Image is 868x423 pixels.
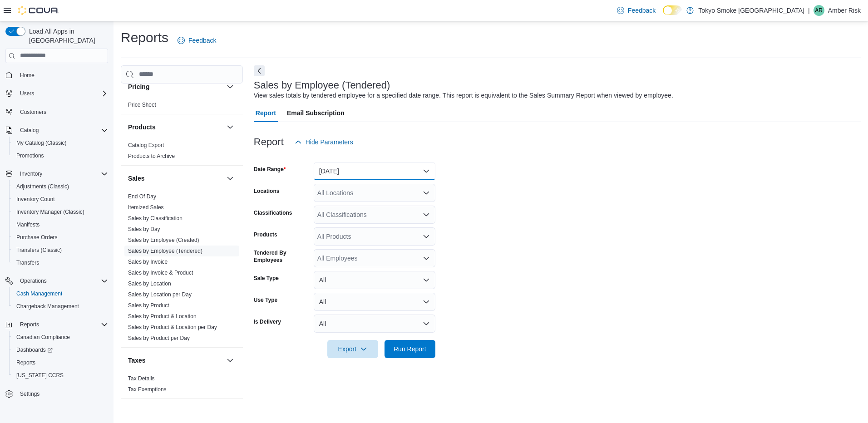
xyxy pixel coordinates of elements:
[16,372,64,379] span: [US_STATE] CCRS
[828,5,861,16] p: Amber Risk
[13,257,108,268] span: Transfers
[385,340,435,358] button: Run Report
[16,319,43,330] button: Reports
[225,81,236,92] button: Pricing
[20,277,47,285] span: Operations
[128,204,164,211] span: Itemized Sales
[254,249,310,264] label: Tendered By Employees
[9,300,112,313] button: Chargeback Management
[2,87,112,100] button: Users
[9,231,112,244] button: Purchase Orders
[16,196,55,203] span: Inventory Count
[128,248,202,254] a: Sales by Employee (Tendered)
[13,288,66,299] a: Cash Management
[128,142,164,149] span: Catalog Export
[9,369,112,382] button: [US_STATE] CCRS
[16,106,108,118] span: Customers
[16,275,50,286] button: Operations
[16,346,53,354] span: Dashboards
[254,296,277,304] label: Use Type
[423,233,430,240] button: Open list of options
[128,226,160,233] span: Sales by Day
[128,313,197,320] a: Sales by Product & Location
[16,221,39,228] span: Manifests
[16,125,42,136] button: Catalog
[16,88,108,99] span: Users
[16,303,79,310] span: Chargeback Management
[16,152,44,159] span: Promotions
[2,275,112,287] button: Operations
[254,318,281,325] label: Is Delivery
[9,356,112,369] button: Reports
[13,232,108,243] span: Purchase Orders
[13,257,43,268] a: Transfers
[128,291,192,298] a: Sales by Location per Day
[16,88,38,99] button: Users
[18,6,59,15] img: Cova
[128,123,156,132] h3: Products
[314,315,435,333] button: All
[9,206,112,218] button: Inventory Manager (Classic)
[13,245,65,256] a: Transfers (Classic)
[188,36,216,45] span: Feedback
[20,170,42,177] span: Inventory
[808,5,810,16] p: |
[16,208,84,216] span: Inventory Manager (Classic)
[16,259,39,266] span: Transfers
[128,102,156,108] a: Price Sheet
[121,373,243,398] div: Taxes
[9,193,112,206] button: Inventory Count
[698,5,804,16] p: Tokyo Smoke [GEOGRAPHIC_DATA]
[225,122,236,133] button: Products
[13,232,61,243] a: Purchase Orders
[128,291,192,298] span: Sales by Location per Day
[287,104,345,122] span: Email Subscription
[9,149,112,162] button: Promotions
[9,244,112,256] button: Transfers (Classic)
[13,357,39,368] a: Reports
[9,137,112,149] button: My Catalog (Classic)
[13,150,48,161] a: Promotions
[128,174,223,183] button: Sales
[16,234,58,241] span: Purchase Orders
[128,193,156,200] span: End Of Day
[128,82,149,91] h3: Pricing
[13,138,108,148] span: My Catalog (Classic)
[20,90,34,97] span: Users
[128,334,190,342] span: Sales by Product per Day
[128,356,223,365] button: Taxes
[128,152,175,160] span: Products to Archive
[121,191,243,347] div: Sales
[225,173,236,184] button: Sales
[16,388,108,399] span: Settings
[2,124,112,137] button: Catalog
[13,370,67,381] a: [US_STATE] CCRS
[20,127,39,134] span: Catalog
[254,231,277,238] label: Products
[20,72,35,79] span: Home
[13,344,108,355] span: Dashboards
[20,390,39,398] span: Settings
[2,318,112,331] button: Reports
[128,174,145,183] h3: Sales
[13,344,56,355] a: Dashboards
[128,215,182,222] span: Sales by Classification
[9,331,112,344] button: Canadian Compliance
[9,218,112,231] button: Manifests
[25,27,108,45] span: Load All Apps in [GEOGRAPHIC_DATA]
[254,187,280,195] label: Locations
[128,375,155,382] a: Tax Details
[13,181,73,192] a: Adjustments (Classic)
[291,133,357,151] button: Hide Parameters
[128,153,175,159] a: Products to Archive
[254,80,390,91] h3: Sales by Employee (Tendered)
[128,215,182,221] a: Sales by Classification
[128,335,190,341] a: Sales by Product per Day
[16,69,108,81] span: Home
[628,6,656,15] span: Feedback
[128,236,199,244] span: Sales by Employee (Created)
[128,356,146,365] h3: Taxes
[254,137,284,148] h3: Report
